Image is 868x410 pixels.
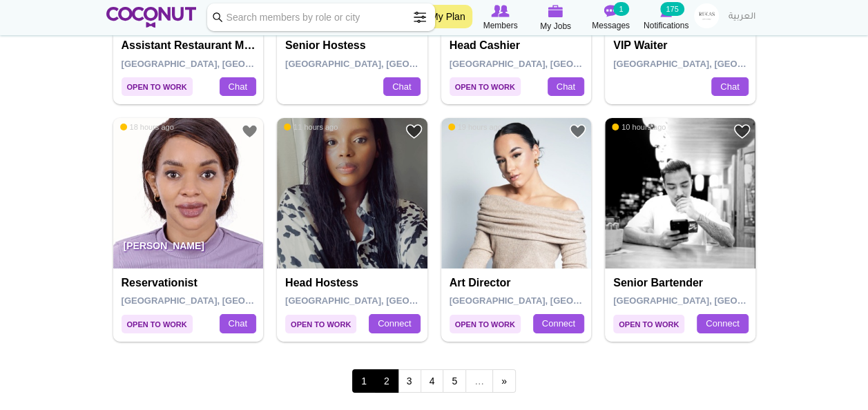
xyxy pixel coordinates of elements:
span: 19 hours ago [448,122,502,132]
a: Messages Messages 1 [584,3,639,32]
a: Chat [220,314,256,333]
h4: Reservationist [122,277,259,289]
span: … [465,369,493,393]
span: Notifications [644,19,688,32]
input: Search members by role or city [207,3,435,31]
small: 175 [660,2,684,16]
img: Messages [604,5,618,17]
span: Members [483,19,517,32]
span: Open to Work [450,77,521,96]
img: My Jobs [548,5,563,17]
a: 2 [375,369,398,393]
h4: Assistant Restaurant Manager [122,39,259,52]
a: Chat [548,77,584,97]
a: My Plan [423,5,472,28]
h4: Senior hostess [285,39,423,52]
h4: Head Hostess [285,277,423,289]
a: Add to Favourites [241,123,258,140]
span: [GEOGRAPHIC_DATA], [GEOGRAPHIC_DATA] [285,59,482,69]
span: 1 [352,369,376,393]
span: Open to Work [122,77,193,96]
a: Add to Favourites [405,123,423,140]
span: Open to Work [285,315,356,333]
a: Add to Favourites [569,123,586,140]
span: [GEOGRAPHIC_DATA], [GEOGRAPHIC_DATA] [122,295,318,306]
span: My Jobs [540,19,571,33]
h4: Head Cashier [450,39,587,52]
a: Notifications Notifications 175 [639,3,694,32]
span: 11 hours ago [284,122,338,132]
a: العربية [722,3,762,31]
p: [PERSON_NAME] [113,230,264,269]
a: Connect [369,314,420,333]
a: 5 [443,369,466,393]
span: Open to Work [613,315,684,333]
span: Open to Work [450,315,521,333]
h4: Art Director [450,277,587,289]
span: [GEOGRAPHIC_DATA], [GEOGRAPHIC_DATA] [613,295,810,306]
span: [GEOGRAPHIC_DATA], [GEOGRAPHIC_DATA] [122,59,318,69]
span: [GEOGRAPHIC_DATA], [GEOGRAPHIC_DATA] [613,59,810,69]
img: Browse Members [491,5,509,17]
span: Messages [592,19,630,32]
a: Browse Members Members [473,3,528,32]
a: Add to Favourites [733,123,751,140]
a: next › [492,369,516,393]
span: [GEOGRAPHIC_DATA], [GEOGRAPHIC_DATA] [285,295,482,306]
a: Connect [697,314,748,333]
span: [GEOGRAPHIC_DATA], [GEOGRAPHIC_DATA] [450,59,646,69]
a: Chat [711,77,748,97]
span: 18 hours ago [120,122,174,132]
a: 3 [398,369,421,393]
a: Chat [220,77,256,97]
span: 10 hours ago [612,122,666,132]
img: Home [106,7,197,28]
a: Chat [383,77,420,97]
span: [GEOGRAPHIC_DATA], [GEOGRAPHIC_DATA] [450,295,646,306]
img: Notifications [660,5,672,17]
small: 1 [613,2,628,16]
span: Open to Work [122,315,193,333]
h4: VIP waiter [613,39,751,52]
a: Connect [533,314,584,333]
a: My Jobs My Jobs [528,3,584,33]
h4: Senior Bartender [613,277,751,289]
a: 4 [421,369,444,393]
